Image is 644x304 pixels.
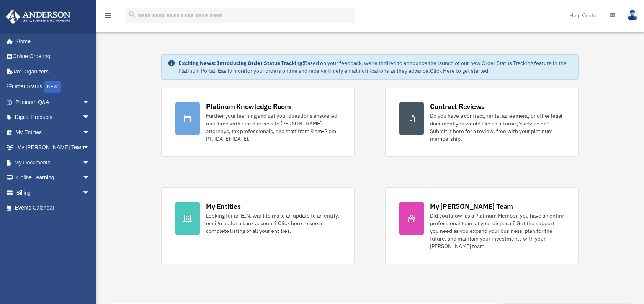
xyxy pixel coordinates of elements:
[5,110,101,125] a: Digital Productsarrow_drop_down
[430,112,564,143] div: Do you have a contract, rental agreement, or other legal document you would like an attorney's ad...
[82,155,98,171] span: arrow_drop_down
[430,102,485,111] div: Contract Reviews
[82,185,98,201] span: arrow_drop_down
[82,170,98,186] span: arrow_drop_down
[206,202,240,211] div: My Entities
[385,187,579,264] a: My [PERSON_NAME] Team Did you know, as a Platinum Member, you have an entire professional team at...
[5,140,101,155] a: My [PERSON_NAME] Teamarrow_drop_down
[430,212,564,250] div: Did you know, as a Platinum Member, you have an entire professional team at your disposal? Get th...
[385,88,579,157] a: Contract Reviews Do you have a contract, rental agreement, or other legal document you would like...
[627,10,638,21] img: User Pic
[103,13,113,20] a: menu
[430,67,490,74] a: Click Here to get started!
[178,60,304,67] strong: Exciting News: Introducing Order Status Tracking!
[82,110,98,125] span: arrow_drop_down
[206,102,291,111] div: Platinum Knowledge Room
[82,94,98,110] span: arrow_drop_down
[5,200,101,216] a: Events Calendar
[161,187,355,264] a: My Entities Looking for an EIN, want to make an update to an entity, or sign up for a bank accoun...
[430,202,513,211] div: My [PERSON_NAME] Team
[103,11,113,20] i: menu
[5,34,98,49] a: Home
[5,170,101,185] a: Online Learningarrow_drop_down
[206,112,340,143] div: Further your learning and get your questions answered real-time with direct access to [PERSON_NAM...
[128,10,136,19] i: search
[3,9,73,24] img: Anderson Advisors Platinum Portal
[5,94,101,110] a: Platinum Q&Aarrow_drop_down
[82,140,98,156] span: arrow_drop_down
[178,59,572,75] div: Based on your feedback, we're thrilled to announce the launch of our new Order Status Tracking fe...
[206,212,340,235] div: Looking for an EIN, want to make an update to an entity, or sign up for a bank account? Click her...
[5,155,101,170] a: My Documentsarrow_drop_down
[161,88,355,157] a: Platinum Knowledge Room Further your learning and get your questions answered real-time with dire...
[5,79,101,95] a: Order StatusNEW
[44,81,61,93] div: NEW
[82,125,98,140] span: arrow_drop_down
[5,49,101,64] a: Online Ordering
[5,125,101,140] a: My Entitiesarrow_drop_down
[5,185,101,200] a: Billingarrow_drop_down
[5,64,101,79] a: Tax Organizers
